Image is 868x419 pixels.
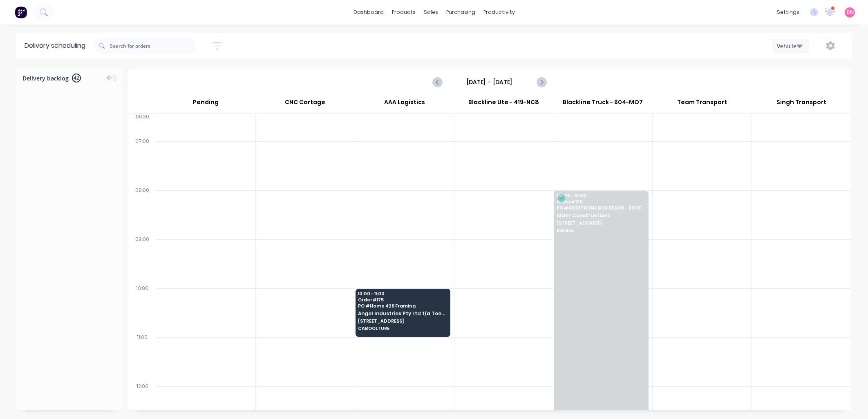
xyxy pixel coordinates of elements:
[653,95,752,113] div: Team Transport
[355,95,454,113] div: AAA Logistics
[128,136,156,185] div: 07:00
[773,6,803,18] div: settings
[479,6,519,18] div: productivity
[128,112,156,136] div: 06:30
[420,6,442,18] div: sales
[442,6,479,18] div: purchasing
[128,332,156,381] div: 11:00
[110,38,196,54] input: Search for orders
[16,33,94,59] div: Delivery scheduling
[358,297,446,302] span: Order # 175
[772,39,809,53] button: Vehicle
[557,193,645,198] span: 08:00 - 13:00
[349,6,388,18] a: dashboard
[358,291,446,296] span: 10:00 - 11:00
[454,95,553,113] div: Blackline Ute - 419-NC8
[128,283,156,332] div: 10:00
[22,74,69,82] span: Delivery backlog
[256,95,355,113] div: CNC Cartage
[72,74,81,82] span: 42
[777,42,801,50] div: Vehicle
[128,234,156,283] div: 09:00
[15,6,27,18] img: Factory
[156,95,255,113] div: Pending
[553,95,652,113] div: Blackline Truck - 604-MO7
[358,303,446,308] span: PO # Home 426 Framing
[752,95,851,113] div: Singh Transport
[557,205,645,210] span: PO # ADDITIONAL BOX BEAMS - ROOF RAISING SYSTEM
[388,6,420,18] div: products
[557,213,645,218] span: Alder Constructions
[557,199,645,204] span: Order # 178
[358,311,446,316] span: Angel Industries Pty Ltd t/a Teeny Tiny Homes
[557,221,645,225] span: [STREET_ADDRESS]
[128,185,156,234] div: 08:00
[557,228,645,233] span: Ballina
[846,9,854,16] span: DN
[358,319,446,323] span: [STREET_ADDRESS]
[358,326,446,331] span: CABOOLTURE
